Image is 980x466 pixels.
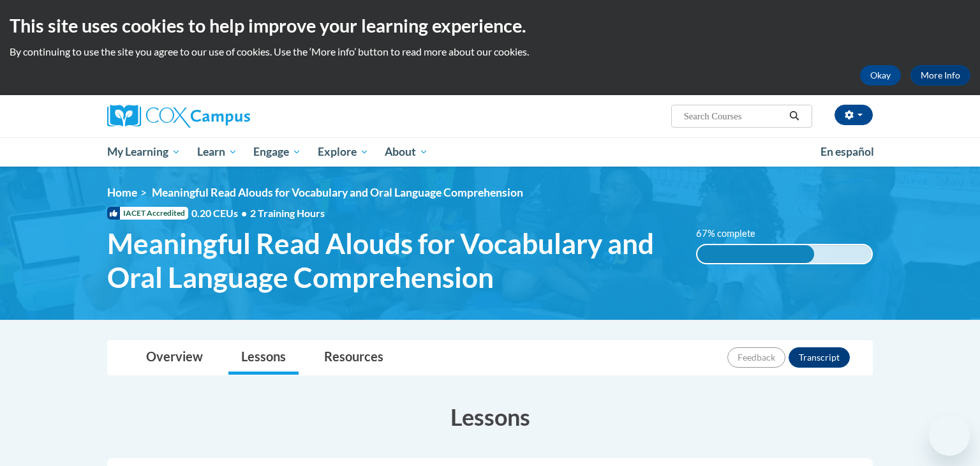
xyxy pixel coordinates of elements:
img: Cox Campus [107,105,250,128]
a: Home [107,186,137,199]
span: 2 Training Hours [250,207,325,219]
span: • [241,207,247,219]
button: Feedback [727,347,785,368]
span: Meaningful Read Alouds for Vocabulary and Oral Language Comprehension [107,227,677,294]
a: Lessons [228,341,299,375]
div: Main menu [88,137,892,167]
button: Search [785,109,804,124]
iframe: Button to launch messaging window [929,415,970,456]
span: IACET Accredited [107,207,188,220]
a: More Info [910,65,970,86]
a: Engage [245,137,309,167]
h3: Lessons [107,401,873,433]
label: 67% complete [696,227,769,241]
span: My Learning [107,144,181,160]
button: Transcript [789,347,850,368]
a: My Learning [99,137,189,167]
h2: This site uses cookies to help improve your learning experience. [10,13,970,38]
button: Account Settings [835,105,873,125]
a: Resources [311,341,396,375]
a: Cox Campus [107,105,350,128]
span: About [385,144,428,160]
button: Okay [860,65,901,86]
input: Search Courses [683,109,785,124]
div: 67% complete [697,245,814,263]
span: En español [820,145,874,158]
a: Explore [309,137,377,167]
span: Explore [318,144,369,160]
span: Engage [253,144,301,160]
p: By continuing to use the site you agree to our use of cookies. Use the ‘More info’ button to read... [10,45,970,59]
span: Meaningful Read Alouds for Vocabulary and Oral Language Comprehension [152,186,523,199]
a: En español [812,139,882,165]
a: About [377,137,437,167]
span: Learn [197,144,237,160]
a: Overview [133,341,216,375]
span: 0.20 CEUs [191,206,250,220]
a: Learn [189,137,246,167]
